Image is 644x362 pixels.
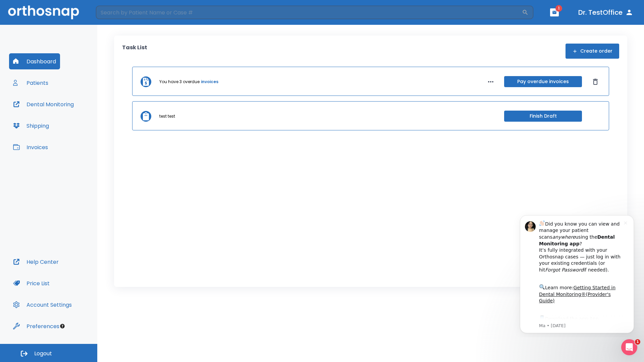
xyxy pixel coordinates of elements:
[122,44,147,59] p: Task List
[621,339,637,355] iframe: Intercom live chat
[59,323,65,329] div: Tooltip anchor
[590,76,601,87] button: Dismiss
[96,6,522,19] input: Search by Patient Name or Case #
[159,79,200,85] p: You have 3 overdue
[29,105,114,139] div: Download the app: | ​ Let us know if you need help getting started!
[34,350,52,357] span: Logout
[9,118,53,134] button: Shipping
[555,5,562,12] span: 1
[9,275,54,291] button: Price List
[8,5,79,19] img: Orthosnap
[504,76,582,87] button: Pay overdue invoices
[9,96,78,112] button: Dental Monitoring
[29,114,114,120] p: Message from Ma, sent 7w ago
[29,107,89,119] a: App Store
[635,339,640,345] span: 1
[201,79,218,85] a: invoices
[9,75,52,91] button: Patients
[576,6,636,18] button: Dr. TestOffice
[510,209,644,337] iframe: Intercom notifications message
[504,111,582,122] button: Finish Draft
[9,318,63,334] button: Preferences
[566,44,619,59] button: Create order
[159,113,175,119] p: test test
[9,139,52,155] button: Invoices
[9,53,60,69] button: Dashboard
[114,10,119,16] button: Dismiss notification
[9,254,63,270] button: Help Center
[9,297,76,313] button: Account Settings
